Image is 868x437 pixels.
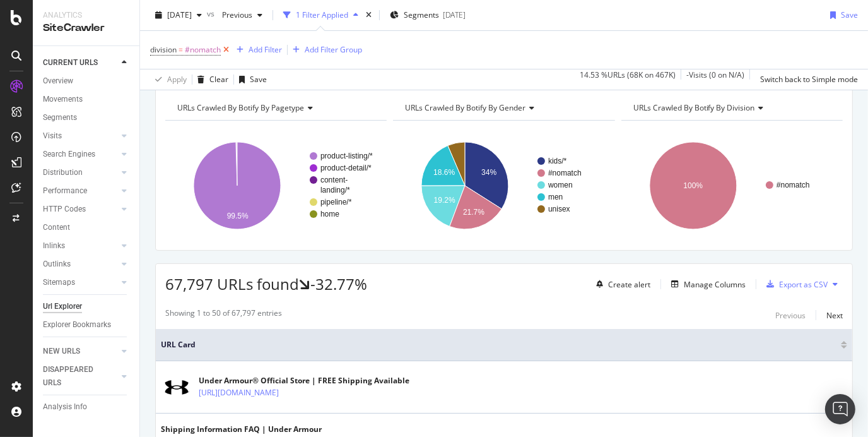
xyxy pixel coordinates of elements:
[760,74,858,85] div: Switch back to Simple mode
[320,176,348,184] text: content-
[320,210,339,218] text: home
[43,56,98,69] div: CURRENT URLS
[548,157,567,165] text: kids/*
[232,42,282,57] button: Add Filter
[43,93,131,106] a: Movements
[434,196,455,205] text: 19.2%
[548,205,570,213] text: unisex
[161,379,192,395] img: main image
[320,198,352,207] text: pipeline/*
[165,131,384,241] svg: A chart.
[177,102,304,113] span: URLs Crawled By Botify By pagetype
[443,9,466,20] div: [DATE]
[185,41,221,59] span: #nomatch
[43,239,65,253] div: Inlinks
[43,400,87,414] div: Analysis Info
[548,193,563,201] text: men
[43,203,86,216] div: HTTP Codes
[402,98,603,118] h4: URLs Crawled By Botify By gender
[43,258,71,271] div: Outlinks
[43,10,129,21] div: Analytics
[179,44,183,55] span: =
[150,44,177,55] span: division
[161,424,322,435] div: Shipping Information FAQ | Under Armour
[43,258,118,271] a: Outlinks
[43,318,131,332] a: Explorer Bookmarks
[548,181,573,189] text: women
[43,148,95,161] div: Search Engines
[165,273,299,294] span: 67,797 URLs found
[385,5,471,25] button: Segments[DATE]
[826,310,843,321] div: Next
[207,8,217,19] span: vs
[591,274,650,294] button: Create alert
[841,9,858,20] div: Save
[777,181,810,189] text: #nomatch
[826,308,843,323] button: Next
[43,93,83,106] div: Movements
[43,345,118,358] a: NEW URLS
[393,131,612,241] svg: A chart.
[43,221,131,234] a: Content
[43,75,73,88] div: Overview
[43,129,62,143] div: Visits
[580,69,676,90] div: 14.53 % URLs ( 68K on 467K )
[199,386,279,399] a: [URL][DOMAIN_NAME]
[320,186,350,195] text: landing/*
[43,129,118,143] a: Visits
[404,9,439,20] span: Segments
[779,279,828,290] div: Export as CSV
[227,212,249,220] text: 99.5%
[43,400,131,414] a: Analysis Info
[310,273,367,295] div: -32.77%
[217,5,267,25] button: Previous
[666,277,746,292] button: Manage Columns
[405,102,525,113] span: URLs Crawled By Botify By gender
[761,274,828,294] button: Export as CSV
[825,394,855,424] div: Open Intercom Messenger
[43,111,77,124] div: Segments
[43,276,75,289] div: Sitemaps
[234,69,267,90] button: Save
[683,181,703,190] text: 100%
[463,208,484,217] text: 21.7%
[217,9,252,20] span: Previous
[288,42,362,57] button: Add Filter Group
[684,279,746,290] div: Manage Columns
[43,221,70,234] div: Content
[43,276,118,289] a: Sitemaps
[686,69,744,90] div: - Visits ( 0 on N/A )
[43,166,83,179] div: Distribution
[320,152,373,160] text: product-listing/*
[209,74,228,85] div: Clear
[305,44,362,55] div: Add Filter Group
[43,300,131,313] a: Url Explorer
[43,184,87,198] div: Performance
[43,363,118,390] a: DISAPPEARED URLS
[43,363,107,390] div: DISAPPEARED URLS
[43,21,129,35] div: SiteCrawler
[608,279,650,290] div: Create alert
[43,345,80,358] div: NEW URLS
[633,102,755,113] span: URLs Crawled By Botify By division
[755,69,858,90] button: Switch back to Simple mode
[43,148,118,161] a: Search Engines
[165,308,282,323] div: Showing 1 to 50 of 67,797 entries
[433,168,455,177] text: 18.6%
[199,375,409,386] div: Under Armour® Official Store | FREE Shipping Available
[631,98,831,118] h4: URLs Crawled By Botify By division
[363,9,374,21] div: times
[43,318,111,332] div: Explorer Bookmarks
[278,5,363,25] button: 1 Filter Applied
[43,203,118,216] a: HTTP Codes
[621,131,840,241] div: A chart.
[548,169,582,177] text: #nomatch
[161,339,838,350] span: URL Card
[167,74,187,85] div: Apply
[775,308,806,323] button: Previous
[192,69,228,90] button: Clear
[43,300,82,313] div: Url Explorer
[167,9,192,20] span: 2025 Sep. 25th
[43,166,118,179] a: Distribution
[43,111,131,124] a: Segments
